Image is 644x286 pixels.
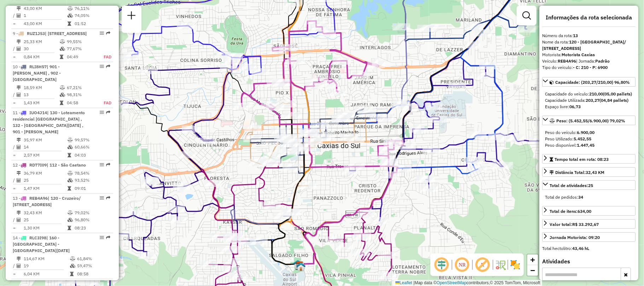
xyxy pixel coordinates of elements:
em: Rota exportada [106,196,110,200]
i: Tempo total em rota [68,153,71,157]
td: 43,00 KM [23,5,67,12]
a: Zoom out [527,265,538,276]
td: 14 [23,144,67,151]
span: | [STREET_ADDRESS] [45,31,87,36]
td: 1 [23,12,67,19]
div: Capacidade Utilizada: [545,97,633,104]
td: 114,67 KM [23,255,70,262]
strong: 1.447,45 [577,142,594,148]
span: 14 - [13,235,70,253]
span: | Jornada: [576,58,610,64]
strong: 13 [573,33,578,38]
td: 74,05% [74,12,110,19]
i: % de utilização do peso [68,6,73,11]
td: 2,57 KM [23,152,67,159]
em: Opções [100,110,104,115]
em: Rota exportada [106,31,110,35]
strong: 06,73 [569,104,581,109]
span: 32,43 KM [586,170,604,175]
td: 96,80% [74,216,110,223]
i: % de utilização do peso [68,138,73,142]
i: Total de Atividades [17,218,21,222]
strong: 120 - [GEOGRAPHIC_DATA]/ [STREET_ADDRESS] [542,39,626,51]
td: 08:58 [77,270,110,278]
td: = [13,53,16,60]
td: 01:52 [74,20,110,27]
img: Fluxo de ruas [495,259,506,270]
span: 11 - [13,110,85,134]
i: Distância Total [17,40,21,44]
td: / [13,216,16,223]
a: Capacidade: (203,27/210,00) 96,80% [542,77,636,87]
div: Tipo do veículo: [542,64,636,71]
td: = [13,185,16,192]
em: Rota exportada [106,235,110,240]
i: Total de Atividades [17,47,21,51]
h4: Informações da rota selecionada [542,14,636,21]
i: Total de Atividades [17,93,21,97]
i: % de utilização do peso [70,257,75,261]
i: % de utilização do peso [68,171,73,175]
strong: 25 [588,183,593,188]
span: Ocultar NR [454,256,471,273]
em: Opções [100,235,104,240]
td: = [13,20,16,27]
span: Peso: (5.452,55/6.900,00) 79,02% [556,118,625,123]
td: = [13,270,16,278]
i: Distância Total [17,171,21,175]
span: RLC3I98 [29,235,46,240]
div: Valor total: [550,221,599,228]
em: Rota exportada [106,163,110,167]
i: Total de Atividades [17,264,21,268]
div: Nome da rota: [542,39,636,52]
em: Opções [100,196,104,200]
i: Tempo total em rota [60,55,63,59]
i: Tempo total em rota [68,186,71,191]
a: OpenStreetMap [437,280,467,285]
td: 1,47 KM [23,185,67,192]
td: 30 [23,45,59,52]
strong: 634,00 [578,209,591,214]
a: Total de atividades:25 [542,180,636,190]
span: | 120 - Cruzeiro/ [STREET_ADDRESS] [13,195,81,207]
strong: Motorista Caxias [562,52,595,57]
img: CDD Caxias [296,262,306,271]
div: Veículo: [542,58,636,64]
td: FAD [96,53,112,60]
span: IUO4J14 [29,110,47,115]
strong: 5.452,55 [574,136,591,141]
td: 67,21% [66,84,96,91]
img: Exibir/Ocultar setores [510,259,521,270]
a: Tempo total em rota: 08:23 [542,154,636,164]
i: Distância Total [17,211,21,215]
div: Distância Total: [550,169,604,176]
td: 25,33 KM [23,38,59,45]
div: Espaço livre: [545,104,633,110]
span: + [530,255,535,264]
td: 19 [23,262,70,269]
span: 13 - [13,195,81,207]
i: Distância Total [17,257,21,261]
div: Peso Utilizado: [545,136,633,142]
td: 76,11% [74,5,110,12]
td: 36,79 KM [23,170,67,177]
i: % de utilização do peso [68,211,73,215]
strong: 210,00 [589,91,603,97]
i: Distância Total [17,86,21,90]
td: 6,04 KM [23,270,70,278]
div: Total hectolitro: [542,245,636,252]
td: 61,84% [77,255,110,262]
span: RLI8H57 [29,64,47,69]
i: Tempo total em rota [70,272,74,276]
td: 08:23 [74,224,110,232]
i: Total de Atividades [17,178,21,182]
div: Capacidade do veículo: [545,91,633,97]
span: Ocultar deslocamento [433,256,450,273]
strong: R$ 33.292,67 [572,222,599,227]
td: 93,52% [74,177,110,184]
h4: Atividades [542,258,636,265]
span: | 160 - [GEOGRAPHIC_DATA] - [GEOGRAPHIC_DATA][DATE] [13,235,70,253]
i: Total de Atividades [17,145,21,149]
td: = [13,224,16,232]
td: = [13,152,16,159]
